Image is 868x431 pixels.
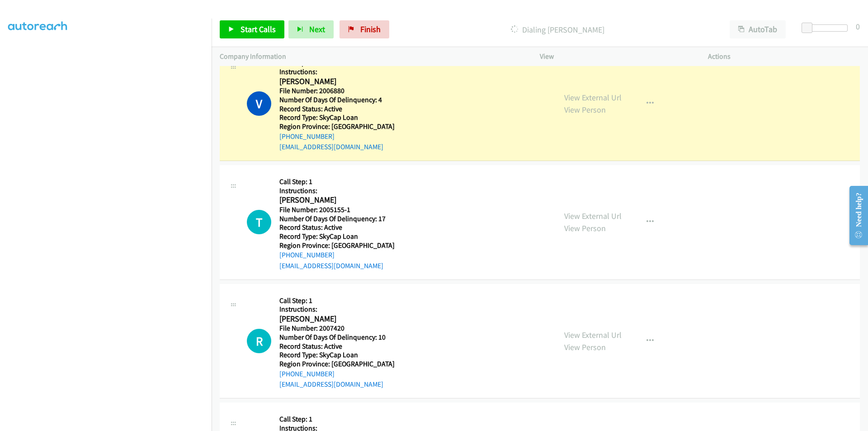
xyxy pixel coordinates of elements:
[564,223,606,233] a: View Person
[279,305,395,314] h5: Instructions:
[279,122,395,131] h5: Region Province: [GEOGRAPHIC_DATA]
[564,104,606,115] a: View Person
[247,329,271,353] h1: R
[279,241,395,250] h5: Region Province: [GEOGRAPHIC_DATA]
[279,296,395,305] h5: Call Step: 1
[279,223,395,232] h5: Record Status: Active
[247,329,271,353] div: The call is yet to be attempted
[279,67,395,76] h5: Instructions:
[279,104,395,114] h5: Record Status: Active
[540,51,692,62] p: View
[279,177,395,186] h5: Call Step: 1
[708,51,860,62] p: Actions
[279,205,395,214] h5: File Number: 2005155-1
[340,20,389,38] a: Finish
[279,232,395,241] h5: Record Type: SkyCap Loan
[279,113,395,122] h5: Record Type: SkyCap Loan
[279,142,383,151] a: [EMAIL_ADDRESS][DOMAIN_NAME]
[279,251,335,259] a: [PHONE_NUMBER]
[279,132,335,141] a: [PHONE_NUMBER]
[279,195,395,205] h2: [PERSON_NAME]
[279,369,335,378] a: [PHONE_NUMBER]
[564,330,622,340] a: View External Url
[247,210,271,234] div: The call is yet to be attempted
[279,324,395,333] h5: File Number: 2007420
[279,76,395,87] h2: [PERSON_NAME]
[279,86,395,95] h5: File Number: 2006880
[220,20,284,38] a: Start Calls
[360,24,381,34] span: Finish
[279,380,383,388] a: [EMAIL_ADDRESS][DOMAIN_NAME]
[401,24,713,36] p: Dialing [PERSON_NAME]
[279,186,395,195] h5: Instructions:
[288,20,334,38] button: Next
[279,214,395,223] h5: Number Of Days Of Delinquency: 17
[730,20,786,38] button: AutoTab
[279,360,395,369] h5: Region Province: [GEOGRAPHIC_DATA]
[806,24,848,32] div: Delay between calls (in seconds)
[856,20,860,33] div: 0
[279,350,395,360] h5: Record Type: SkyCap Loan
[279,342,395,351] h5: Record Status: Active
[279,415,395,424] h5: Call Step: 1
[247,91,271,116] h1: V
[309,24,325,34] span: Next
[220,51,524,62] p: Company Information
[241,24,276,34] span: Start Calls
[247,210,271,234] h1: T
[279,314,395,324] h2: [PERSON_NAME]
[842,180,868,251] iframe: Resource Center
[564,92,622,103] a: View External Url
[564,342,606,352] a: View Person
[279,261,383,270] a: [EMAIL_ADDRESS][DOMAIN_NAME]
[279,333,395,342] h5: Number Of Days Of Delinquency: 10
[564,211,622,221] a: View External Url
[279,95,395,104] h5: Number Of Days Of Delinquency: 4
